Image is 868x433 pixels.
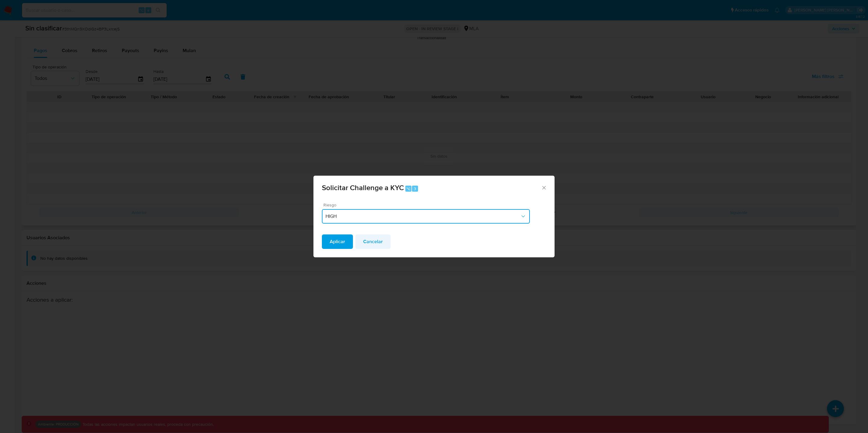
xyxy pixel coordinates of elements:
span: ⌥ [406,186,410,192]
span: HIGH [325,213,520,219]
button: HIGH [322,209,530,224]
span: Aplicar [330,235,345,248]
span: 3 [414,186,416,192]
span: Riesgo [323,203,531,207]
span: Cancelar [363,235,383,248]
button: Cancelar [355,234,391,249]
button: Cerrar [541,185,546,190]
span: Solicitar Challenge a KYC [322,182,404,193]
button: Aplicar [322,234,353,249]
